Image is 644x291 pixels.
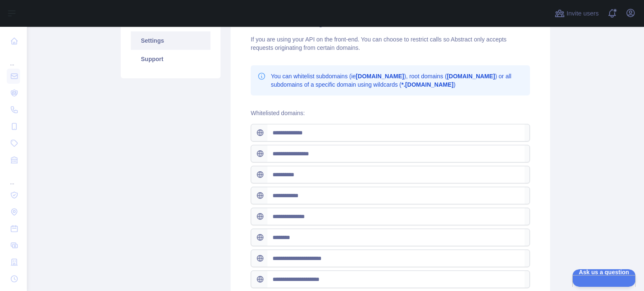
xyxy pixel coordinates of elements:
[447,73,495,80] b: [DOMAIN_NAME]
[566,9,599,18] span: Invite users
[251,110,305,116] label: Whitelisted domains:
[7,169,20,186] div: ...
[7,50,20,67] div: ...
[553,7,600,20] button: Invite users
[401,81,453,88] b: *.[DOMAIN_NAME]
[131,31,210,50] a: Settings
[131,50,210,68] a: Support
[271,72,523,89] p: You can whitelist subdomains (ie ), root domains ( ) or all subdomains of a specific domain using...
[572,269,636,287] iframe: Help Scout Beacon - Open
[356,73,404,80] b: [DOMAIN_NAME]
[251,35,530,52] div: If you are using your API on the front-end. You can choose to restrict calls so Abstract only acc...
